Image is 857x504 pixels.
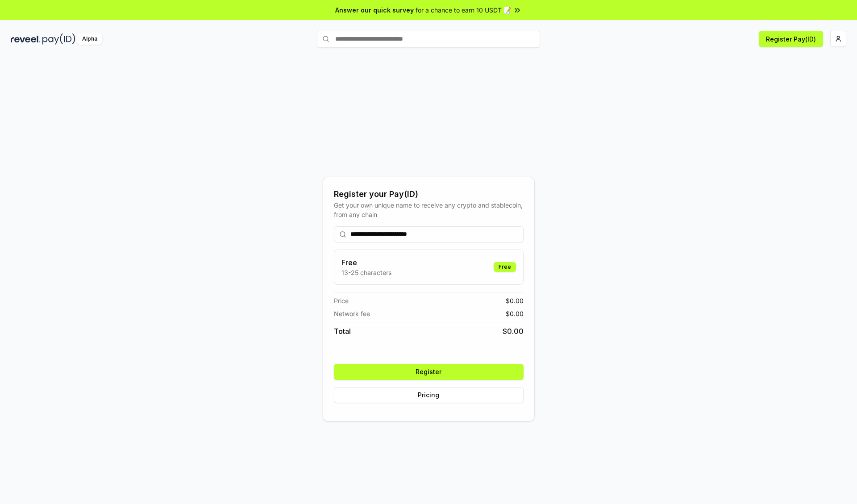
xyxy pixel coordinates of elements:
[334,326,351,337] span: Total
[341,257,391,268] h3: Free
[334,200,524,219] div: Get your own unique name to receive any crypto and stablecoin, from any chain
[42,33,75,45] img: pay_id
[77,33,102,45] div: Alpha
[334,296,349,305] span: Price
[416,5,511,15] span: for a chance to earn 10 USDT 📝
[506,296,524,305] span: $ 0.00
[334,387,524,403] button: Pricing
[334,188,524,200] div: Register your Pay(ID)
[506,309,524,318] span: $ 0.00
[334,364,524,380] button: Register
[503,326,524,337] span: $ 0.00
[759,31,823,47] button: Register Pay(ID)
[494,262,516,272] div: Free
[335,5,414,15] span: Answer our quick survey
[341,268,391,277] p: 13-25 characters
[334,309,370,318] span: Network fee
[11,33,41,45] img: reveel_dark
